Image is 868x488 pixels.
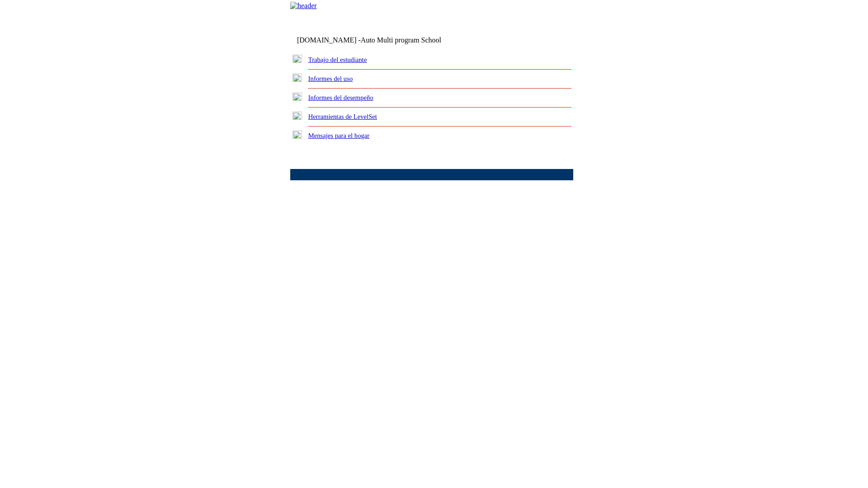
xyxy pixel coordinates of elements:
a: Trabajo del estudiante [308,56,367,63]
nobr: Auto Multi program School [361,36,441,44]
img: plus.gif [292,131,302,139]
img: plus.gif [292,93,302,101]
img: plus.gif [292,112,302,120]
a: Mensajes para el hogar [308,132,370,139]
img: plus.gif [292,55,302,63]
td: [DOMAIN_NAME] - [297,36,463,44]
a: Informes del uso [308,75,353,82]
img: header [290,2,317,10]
a: Herramientas de LevelSet [308,113,377,120]
img: plus.gif [292,74,302,82]
a: Informes del desempeño [308,94,373,101]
